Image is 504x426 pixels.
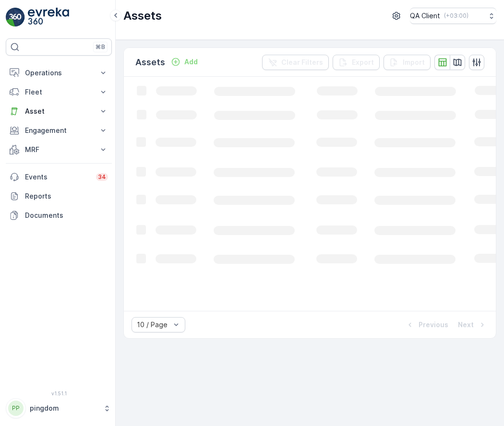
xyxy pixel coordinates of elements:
[6,102,112,121] button: Asset
[30,403,98,413] p: pingdom
[410,11,440,21] p: QA Client
[6,121,112,140] button: Engagement
[6,83,112,102] button: Fleet
[25,106,93,116] p: Asset
[384,55,431,70] button: Import
[6,8,25,27] img: logo
[25,191,108,201] p: Reports
[25,68,93,78] p: Operations
[25,87,93,97] p: Fleet
[352,58,374,67] p: Export
[25,126,93,135] p: Engagement
[6,167,112,187] a: Events34
[6,140,112,159] button: MRF
[403,58,425,67] p: Import
[458,320,474,330] p: Next
[96,43,105,51] p: ⌘B
[457,319,488,331] button: Next
[123,8,162,24] p: Assets
[281,58,323,67] p: Clear Filters
[404,319,449,331] button: Previous
[6,398,112,418] button: PPpingdom
[8,401,24,416] div: PP
[262,55,329,70] button: Clear Filters
[25,145,93,154] p: MRF
[6,390,112,396] span: v 1.51.1
[167,56,202,68] button: Add
[98,173,106,181] p: 34
[6,187,112,206] a: Reports
[6,63,112,83] button: Operations
[444,12,468,20] p: ( +03:00 )
[419,320,448,330] p: Previous
[135,56,165,69] p: Assets
[333,55,380,70] button: Export
[6,206,112,225] a: Documents
[25,172,90,182] p: Events
[28,8,69,27] img: logo_light-DOdMpM7g.png
[184,57,198,67] p: Add
[410,8,496,24] button: QA Client(+03:00)
[25,211,108,220] p: Documents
